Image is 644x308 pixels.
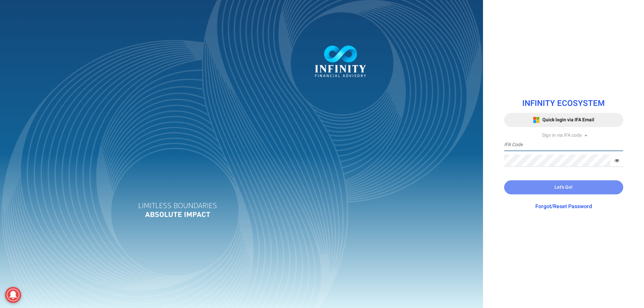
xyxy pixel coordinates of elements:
h1: INFINITY ECOSYSTEM [504,99,623,108]
span: Quick login via IFA Email [542,116,594,123]
input: IFA Code [504,139,623,151]
button: Quick login via IFA Email [504,113,623,127]
span: Sign in via IFA code [542,132,582,139]
div: Sign in via IFA code [504,132,623,139]
button: Let's Go! [504,180,623,194]
span: Let's Go! [554,184,573,191]
a: Forgot/Reset Password [535,202,592,210]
